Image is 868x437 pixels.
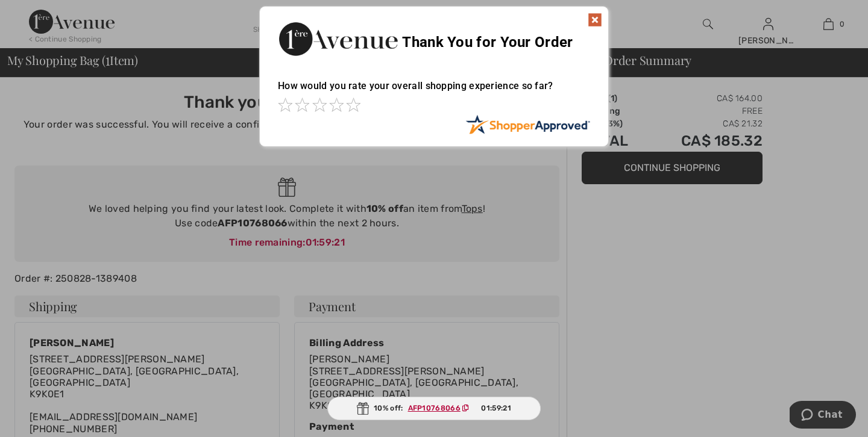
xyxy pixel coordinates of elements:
div: How would you rate your overall shopping experience so far? [278,68,590,114]
img: Gift.svg [357,402,369,415]
img: x [588,13,602,27]
ins: AFP10768066 [408,404,461,412]
img: Thank You for Your Order [278,19,398,59]
div: 10% off: [327,397,541,420]
span: 01:59:21 [481,403,511,414]
span: Thank You for Your Order [402,34,573,51]
span: Chat [28,8,53,19]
